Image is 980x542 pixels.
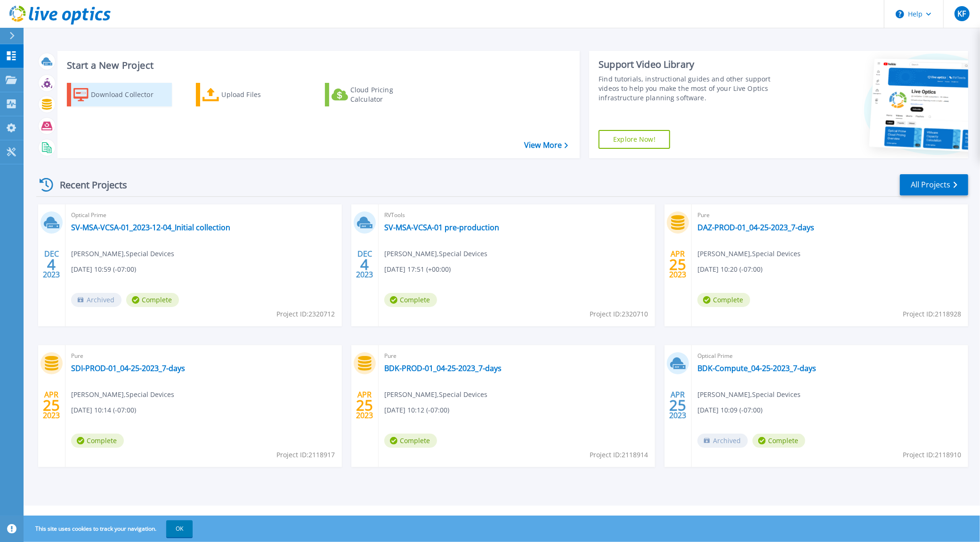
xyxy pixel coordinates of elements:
a: SDI-PROD-01_04-25-2023_7-days [71,364,185,373]
div: APR 2023 [42,388,60,422]
span: This site uses cookies to track your navigation. [26,520,193,537]
span: KF [957,10,966,17]
span: Optical Prime [71,210,336,220]
span: Complete [71,434,124,448]
a: Download Collector [67,83,172,106]
span: Project ID: 2320712 [276,309,335,319]
span: Archived [697,434,748,448]
span: [PERSON_NAME] , Special Devices [384,389,487,400]
span: Project ID: 2118910 [903,450,961,460]
span: [DATE] 10:59 (-07:00) [71,264,136,275]
span: Complete [384,434,437,448]
span: [PERSON_NAME] , Special Devices [384,249,487,259]
span: Optical Prime [697,351,963,361]
span: Pure [697,210,963,220]
span: Complete [697,293,750,307]
span: [PERSON_NAME] , Special Devices [697,389,801,400]
span: Project ID: 2118928 [903,309,961,319]
span: [DATE] 10:09 (-07:00) [697,405,762,415]
div: Find tutorials, instructional guides and other support videos to help you make the most of your L... [599,74,793,103]
span: 4 [360,260,369,268]
span: Project ID: 2118917 [276,450,335,460]
div: Cloud Pricing Calculator [350,85,426,104]
span: 25 [43,401,60,409]
span: 25 [669,401,686,409]
a: View More [524,141,568,150]
span: [PERSON_NAME] , Special Devices [697,249,801,259]
button: OK [166,520,193,537]
div: Download Collector [91,85,166,104]
a: Cloud Pricing Calculator [325,83,430,106]
span: [DATE] 10:12 (-07:00) [384,405,449,415]
span: [DATE] 10:14 (-07:00) [71,405,136,415]
span: [DATE] 17:51 (+00:00) [384,264,451,275]
span: 25 [356,401,373,409]
span: [DATE] 10:20 (-07:00) [697,264,762,275]
a: BDK-PROD-01_04-25-2023_7-days [384,364,502,373]
a: BDK-Compute_04-25-2023_7-days [697,364,816,373]
a: All Projects [900,174,968,195]
a: Explore Now! [599,130,670,149]
span: Archived [71,293,121,307]
span: [PERSON_NAME] , Special Devices [71,249,174,259]
span: Project ID: 2118914 [590,450,648,460]
span: RVTools [384,210,649,220]
div: Recent Projects [36,173,140,196]
a: SV-MSA-VCSA-01_2023-12-04_Initial collection [71,223,230,232]
div: Support Video Library [599,58,793,71]
div: Upload Files [222,85,297,104]
span: 25 [669,260,686,268]
a: SV-MSA-VCSA-01 pre-production [384,223,499,232]
span: Pure [384,351,649,361]
div: APR 2023 [669,247,687,282]
span: [PERSON_NAME] , Special Devices [71,389,174,400]
span: Complete [753,434,805,448]
div: DEC 2023 [42,247,60,282]
a: Upload Files [196,83,301,106]
div: APR 2023 [669,388,687,422]
span: 4 [47,260,56,268]
span: Complete [126,293,179,307]
span: Complete [384,293,437,307]
a: DAZ-PROD-01_04-25-2023_7-days [697,223,814,232]
h3: Start a New Project [67,60,567,71]
span: Pure [71,351,336,361]
span: Project ID: 2320710 [590,309,648,319]
div: APR 2023 [356,388,373,422]
div: DEC 2023 [356,247,373,282]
